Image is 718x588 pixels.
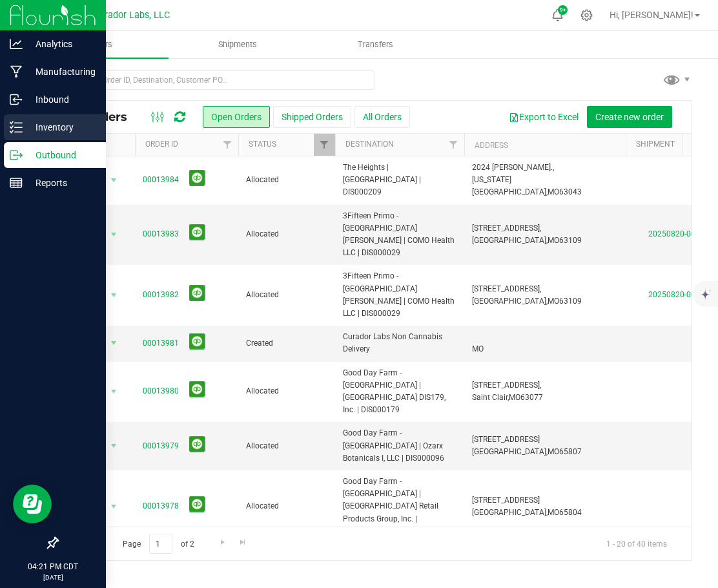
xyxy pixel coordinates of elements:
span: Created [246,337,327,350]
inline-svg: Manufacturing [10,65,23,78]
span: 2024 [PERSON_NAME]., [472,163,554,172]
span: select [106,498,122,516]
span: [US_STATE][GEOGRAPHIC_DATA], [472,175,548,196]
span: MO [548,297,559,306]
span: select [106,286,122,304]
a: Shipment [636,140,675,149]
a: 00013981 [143,337,179,350]
span: MO [509,393,520,402]
p: Inbound [23,92,100,107]
span: 3Fifteen Primo - [GEOGRAPHIC_DATA][PERSON_NAME] | COMO Health LLC | DIS000029 [343,210,456,260]
a: Filter [217,134,238,156]
p: Inventory [23,120,100,135]
a: Destination [345,140,394,149]
span: 1 - 20 of 40 items [596,534,677,553]
span: [STREET_ADDRESS], [472,381,541,390]
a: 00013979 [143,440,179,452]
span: Shipments [201,39,274,50]
span: 63109 [559,297,582,306]
span: 63043 [559,187,582,196]
input: 1 [149,534,172,554]
span: select [106,334,122,352]
a: Filter [443,134,464,156]
span: Hi, [PERSON_NAME]! [610,10,693,20]
button: All Orders [354,106,410,128]
a: 20250820-008 [648,229,700,238]
p: Manufacturing [23,64,100,79]
p: Reports [23,175,100,191]
a: 00013984 [143,174,179,186]
p: Outbound [23,147,100,163]
inline-svg: Outbound [10,149,23,162]
span: The Heights | [GEOGRAPHIC_DATA] | DIS000209 [343,162,456,199]
span: 65804 [559,508,582,517]
th: Address [464,134,626,156]
span: Page of 2 [112,534,205,554]
span: select [106,383,122,401]
a: 00013982 [143,289,179,301]
span: select [106,437,122,455]
span: Allocated [246,289,327,301]
inline-svg: Reports [10,176,23,189]
span: [STREET_ADDRESS] [472,435,540,444]
span: [STREET_ADDRESS] [472,496,540,505]
span: Good Day Farm - [GEOGRAPHIC_DATA] | Ozarx Botanicals I, LLC | DIS000096 [343,427,456,465]
button: Open Orders [203,106,270,128]
inline-svg: Inventory [10,121,23,134]
span: [GEOGRAPHIC_DATA], [472,508,548,517]
input: Search Order ID, Destination, Customer PO... [57,70,374,90]
span: Allocated [246,385,327,397]
span: MO [548,236,559,245]
div: Manage settings [579,9,595,21]
a: 00013980 [143,385,179,397]
a: Transfers [307,31,444,58]
span: 63077 [520,393,543,402]
span: MO [548,447,559,456]
span: Curador Labs, LLC [94,10,170,21]
p: [DATE] [6,572,100,582]
span: Curador Labs Non Cannabis Delivery [343,331,456,355]
a: Go to the last page [234,534,252,551]
span: Transfers [340,39,411,50]
p: 04:21 PM CDT [6,561,100,572]
span: Saint Clair, [472,393,509,402]
span: MO [472,344,484,353]
span: Create new order [595,112,664,122]
a: 00013978 [143,500,179,512]
iframe: Resource center [13,485,52,523]
inline-svg: Inbound [10,93,23,106]
span: [STREET_ADDRESS], [472,224,541,233]
a: Filter [314,134,335,156]
span: 65807 [559,447,582,456]
a: Order ID [145,140,178,149]
span: select [106,226,122,244]
span: [GEOGRAPHIC_DATA], [472,447,548,456]
span: [GEOGRAPHIC_DATA], [472,297,548,306]
button: Shipped Orders [273,106,351,128]
a: Status [249,140,276,149]
span: Good Day Farm - [GEOGRAPHIC_DATA] | [GEOGRAPHIC_DATA] Retail Products Group, Inc. | DIS000094 [343,476,456,538]
span: Good Day Farm - [GEOGRAPHIC_DATA] | [GEOGRAPHIC_DATA] DIS179, Inc. | DIS000179 [343,367,456,417]
p: Analytics [23,36,100,52]
inline-svg: Analytics [10,37,23,50]
span: 3Fifteen Primo - [GEOGRAPHIC_DATA][PERSON_NAME] | COMO Health LLC | DIS000029 [343,270,456,320]
span: MO [548,187,559,196]
button: Export to Excel [500,106,587,128]
a: Shipments [169,31,306,58]
span: 63109 [559,236,582,245]
span: Allocated [246,440,327,452]
a: Go to the next page [213,534,232,551]
a: 20250820-007 [648,290,700,299]
span: 9+ [560,8,566,13]
a: 00013983 [143,228,179,240]
span: MO [548,508,559,517]
span: select [106,171,122,189]
span: Allocated [246,500,327,512]
span: Allocated [246,174,327,186]
span: [STREET_ADDRESS], [472,284,541,293]
button: Create new order [587,106,672,128]
span: [GEOGRAPHIC_DATA], [472,236,548,245]
span: Allocated [246,228,327,240]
